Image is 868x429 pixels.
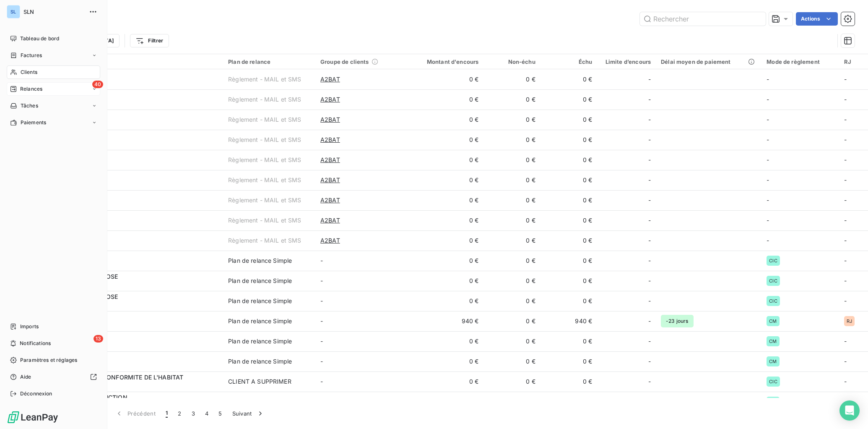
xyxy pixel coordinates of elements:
span: Imports [20,323,39,330]
span: - [648,95,651,104]
button: 5 [213,405,227,422]
span: 831 [58,99,218,108]
span: - [844,337,847,345]
td: 0 € [483,291,540,311]
span: CM [769,319,777,324]
td: 0 € [541,230,597,251]
div: Échu [546,58,592,65]
div: Règlement - MAIL et SMS [228,216,301,225]
td: 0 € [483,251,540,271]
span: - [844,297,847,304]
span: A2BAT [320,176,340,184]
div: Règlement - MAIL et SMS [228,176,301,184]
div: Montant d'encours [413,58,478,65]
span: Relances [20,85,42,93]
span: 867 [58,301,218,309]
td: 0 € [483,371,540,392]
span: Clients [21,68,37,76]
div: Plan de relance [228,58,310,65]
td: 0 € [483,150,540,170]
td: 0 € [541,271,597,291]
td: 0 € [541,150,597,170]
div: Délai moyen de paiement [661,58,756,65]
td: 940 € [541,311,597,331]
td: 0 € [408,392,483,412]
div: Règlement - MAIL et SMS [228,136,301,144]
span: - [648,115,651,124]
span: A2BAT [320,136,340,144]
span: Tableau de bord [20,35,59,42]
td: 0 € [408,251,483,271]
div: Plan de relance Simple [228,277,292,285]
div: Règlement - MAIL et SMS [228,236,301,245]
td: 0 € [408,110,483,130]
span: Groupe de clients [320,58,369,65]
td: 0 € [408,271,483,291]
td: 0 € [483,392,540,412]
span: - [767,156,769,163]
span: CM [769,359,777,364]
span: - [648,337,651,345]
td: 0 € [541,331,597,351]
td: 0 € [483,69,540,89]
td: 0 € [541,190,597,210]
span: 896 [58,341,218,350]
td: 0 € [541,291,597,311]
span: 939 [58,281,218,289]
td: 0 € [408,230,483,251]
td: 0 € [541,371,597,392]
span: - [767,136,769,143]
td: 0 € [483,311,540,331]
span: 865 [58,120,218,128]
span: - [320,358,323,365]
span: 883 [58,160,218,168]
span: - [767,217,769,224]
div: RJ [844,58,863,65]
td: 0 € [408,291,483,311]
span: Déconnexion [20,390,52,398]
span: CIC [769,278,777,283]
td: 0 € [483,89,540,110]
td: 0 € [483,190,540,210]
span: - [844,96,847,103]
span: 884 [58,140,218,148]
span: Paiements [21,119,46,126]
span: AGENCE DE LA CONFORMITE DE L'HABITAT [58,374,183,381]
td: 0 € [541,251,597,271]
span: A2BAT [320,115,340,124]
td: 0 € [483,271,540,291]
td: 0 € [541,130,597,150]
td: 0 € [483,210,540,230]
span: CIC [769,298,777,303]
span: A2BAT [320,236,340,245]
div: Open Intercom Messenger [839,400,860,421]
td: 0 € [483,130,540,150]
span: A2BAT [320,196,340,204]
td: 0 € [541,89,597,110]
div: Règlement - MAIL et SMS [228,196,301,204]
td: 0 € [408,190,483,210]
td: 0 € [483,170,540,190]
td: 940 € [408,311,483,331]
span: CIC [769,258,777,263]
div: Règlement - MAIL et SMS [228,115,301,124]
span: Paramètres et réglages [20,356,77,364]
div: Non-échu [489,58,535,65]
img: Logo LeanPay [7,411,59,424]
div: Règlement - MAIL et SMS [228,95,301,104]
span: - [648,256,651,265]
input: Rechercher [640,12,766,26]
span: - [844,196,847,204]
span: - [320,297,323,304]
td: 0 € [408,130,483,150]
span: - [767,196,769,204]
span: 855 [58,261,218,269]
span: A2BAT [320,216,340,225]
span: - [767,176,769,183]
td: 0 € [541,392,597,412]
td: 0 € [483,331,540,351]
div: Plan de relance Simple [228,337,292,345]
span: - [648,136,651,144]
span: SLN [23,8,84,15]
span: 866 [58,220,218,229]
